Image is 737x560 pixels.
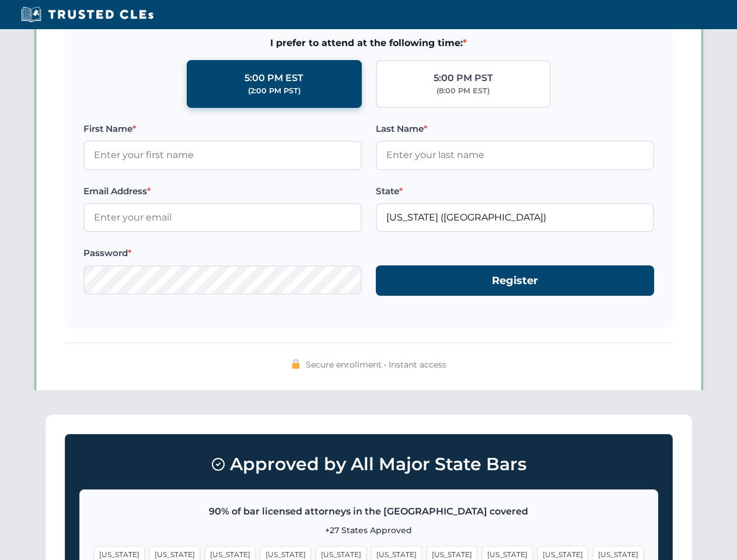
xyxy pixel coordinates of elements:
[94,504,644,519] p: 90% of bar licensed attorneys in the [GEOGRAPHIC_DATA] covered
[94,524,644,537] p: +27 States Approved
[376,184,654,198] label: State
[376,141,654,170] input: Enter your last name
[79,449,658,480] h3: Approved by All Major State Bars
[376,203,654,232] input: California (CA)
[83,141,362,170] input: Enter your first name
[83,246,362,260] label: Password
[434,71,493,86] div: 5:00 PM PST
[83,36,654,51] span: I prefer to attend at the following time:
[376,122,654,136] label: Last Name
[291,359,301,369] img: 🔒
[306,358,446,371] span: Secure enrollment • Instant access
[248,85,301,97] div: (2:00 PM PST)
[436,85,490,97] div: (8:00 PM EST)
[83,203,362,232] input: Enter your email
[83,122,362,136] label: First Name
[244,71,303,86] div: 5:00 PM EST
[376,265,654,296] button: Register
[83,184,362,198] label: Email Address
[18,6,157,23] img: Trusted CLEs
